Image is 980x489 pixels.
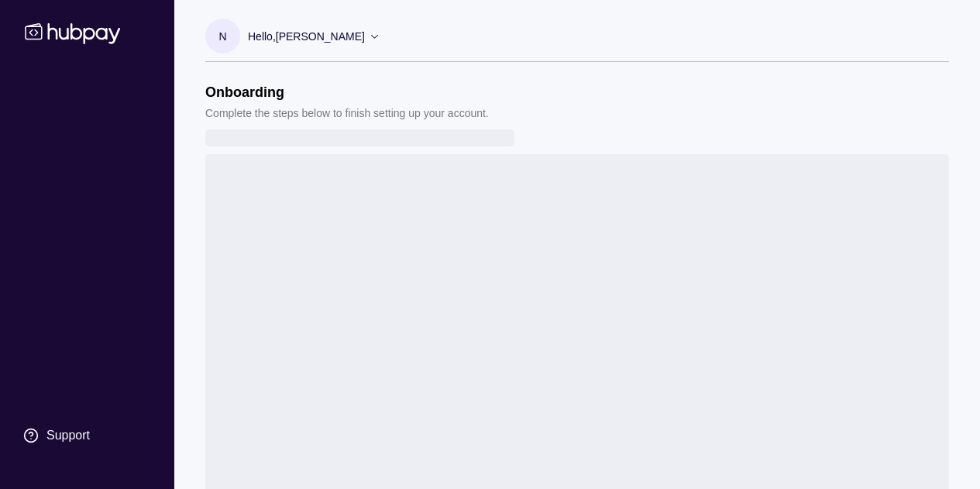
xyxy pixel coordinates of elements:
div: Support [46,427,90,444]
p: N [218,28,226,45]
a: Support [15,419,159,452]
p: Hello, [PERSON_NAME] [248,28,365,45]
p: Complete the steps below to finish setting up your account. [205,105,489,122]
h1: Onboarding [205,84,489,101]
